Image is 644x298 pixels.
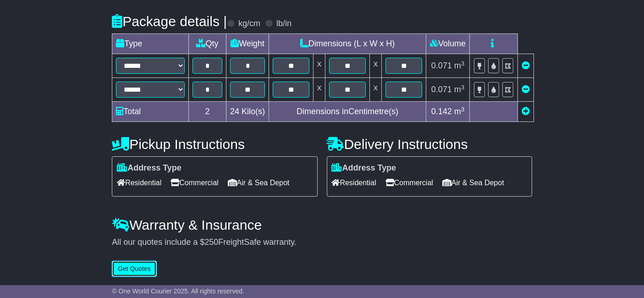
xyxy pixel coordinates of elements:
[112,287,244,295] span: © One World Courier 2025. All rights reserved.
[112,137,317,152] h4: Pickup Instructions
[112,237,532,248] div: All our quotes include a $ FreightSafe warranty.
[314,54,325,78] td: x
[189,34,226,54] td: Qty
[522,107,530,116] a: Add new item
[269,34,426,54] td: Dimensions (L x W x H)
[522,85,530,94] a: Remove this item
[461,106,465,113] sup: 3
[454,85,465,94] span: m
[431,85,452,94] span: 0.071
[442,176,504,190] span: Air & Sea Depot
[269,102,426,122] td: Dimensions in Centimetre(s)
[454,61,465,70] span: m
[385,176,433,190] span: Commercial
[370,78,382,102] td: x
[226,34,269,54] td: Weight
[112,34,189,54] td: Type
[332,176,376,190] span: Residential
[112,217,532,232] h4: Warranty & Insurance
[228,176,290,190] span: Air & Sea Depot
[112,261,157,277] button: Get Quotes
[226,102,269,122] td: Kilo(s)
[461,84,465,91] sup: 3
[238,19,260,29] label: kg/cm
[112,102,189,122] td: Total
[117,163,182,173] label: Address Type
[522,61,530,70] a: Remove this item
[276,19,292,29] label: lb/in
[461,60,465,67] sup: 3
[117,176,161,190] span: Residential
[204,237,218,247] span: 250
[370,54,382,78] td: x
[112,14,227,29] h4: Package details |
[230,107,239,116] span: 24
[431,61,452,70] span: 0.071
[171,176,218,190] span: Commercial
[189,102,226,122] td: 2
[431,107,452,116] span: 0.142
[332,163,396,173] label: Address Type
[454,107,465,116] span: m
[314,78,325,102] td: x
[327,137,532,152] h4: Delivery Instructions
[426,34,470,54] td: Volume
